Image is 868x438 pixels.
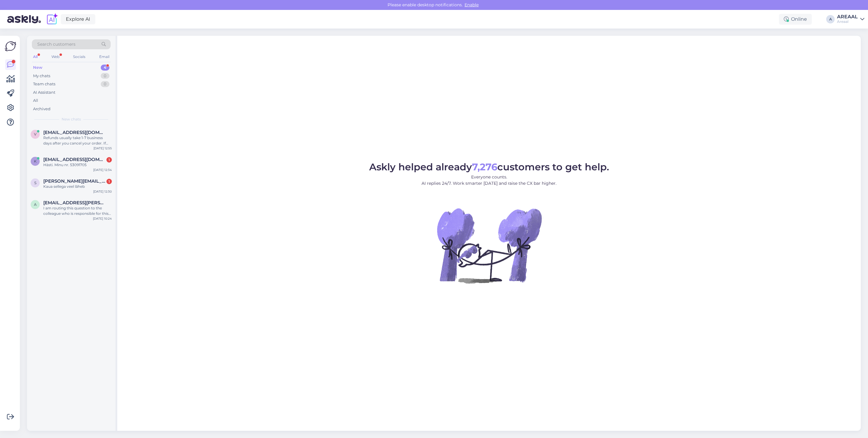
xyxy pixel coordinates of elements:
[37,41,75,47] span: Search customers
[101,73,109,79] div: 0
[43,157,106,162] span: kairi.saar@tartu.ee
[101,81,109,87] div: 0
[463,2,480,8] span: Enable
[34,181,36,185] span: S
[472,161,497,173] b: 7,276
[62,117,81,122] span: New chats
[369,174,609,187] p: Everyone counts. AI replies 24/7. Work smarter [DATE] and raise the CX bar higher.
[5,41,16,52] img: Askly Logo
[837,19,858,24] div: Areaal
[33,90,55,96] div: AI Assistant
[43,130,106,135] span: valtersaaar@gmail.com
[94,146,112,151] div: [DATE] 12:55
[33,106,51,112] div: Archived
[72,53,87,61] div: Socials
[93,168,112,172] div: [DATE] 12:34
[33,73,50,79] div: My chats
[33,65,42,71] div: New
[101,65,109,71] div: 4
[826,15,835,23] div: A
[837,14,864,24] a: AREAALAreaal
[43,205,112,216] div: I am routing this question to the colleague who is responsible for this topic. The reply might ta...
[34,159,37,163] span: k
[106,157,112,163] div: 1
[34,202,37,207] span: a
[43,162,112,168] div: Hästi. Minu nr. 53091705
[33,98,38,104] div: All
[106,179,112,184] div: 1
[33,81,55,87] div: Team chats
[32,53,39,61] div: All
[43,135,112,146] div: Refunds usually take 1-7 business days after you cancel your order. If you don't get your refund ...
[43,184,112,189] div: Kaua sellega veel lãheb
[61,14,95,24] a: Explore AI
[93,216,112,221] div: [DATE] 10:24
[43,178,106,184] span: Sander.kaasik@kad.sisekaitse.ee
[46,13,58,26] img: explore-ai
[50,53,61,61] div: Web
[43,200,106,205] span: annabel.kallas@gmail.com
[98,53,111,61] div: Email
[369,161,609,173] span: Askly helped already customers to get help.
[779,14,812,25] div: Online
[93,189,112,194] div: [DATE] 12:30
[34,132,36,136] span: v
[435,191,543,300] img: No Chat active
[837,14,858,19] div: AREAAL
